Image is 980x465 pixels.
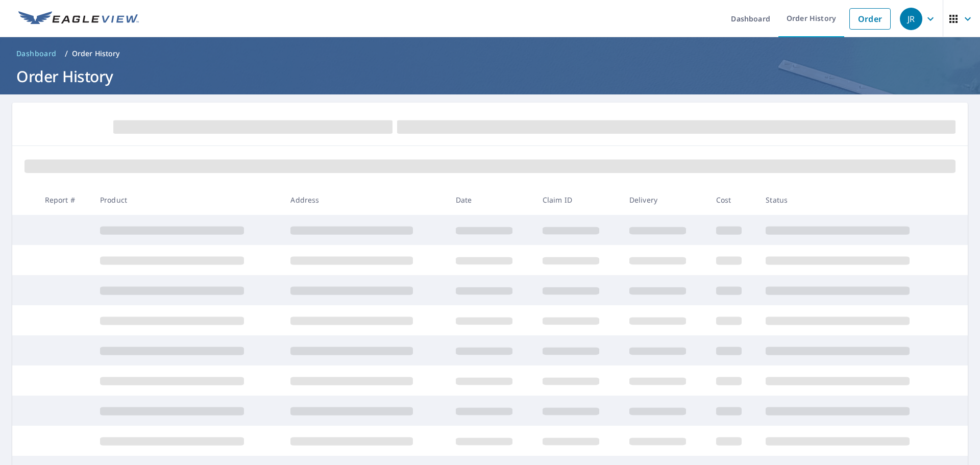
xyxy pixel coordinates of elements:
[92,185,282,215] th: Product
[12,45,61,62] a: Dashboard
[12,66,968,87] h1: Order History
[72,48,120,59] p: Order History
[16,48,57,59] span: Dashboard
[708,185,758,215] th: Cost
[282,185,447,215] th: Address
[37,185,92,215] th: Report #
[621,185,708,215] th: Delivery
[900,8,922,30] div: JR
[757,185,948,215] th: Status
[12,45,968,62] nav: breadcrumb
[849,8,891,30] a: Order
[65,47,68,60] li: /
[18,11,139,27] img: EV Logo
[534,185,621,215] th: Claim ID
[448,185,534,215] th: Date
